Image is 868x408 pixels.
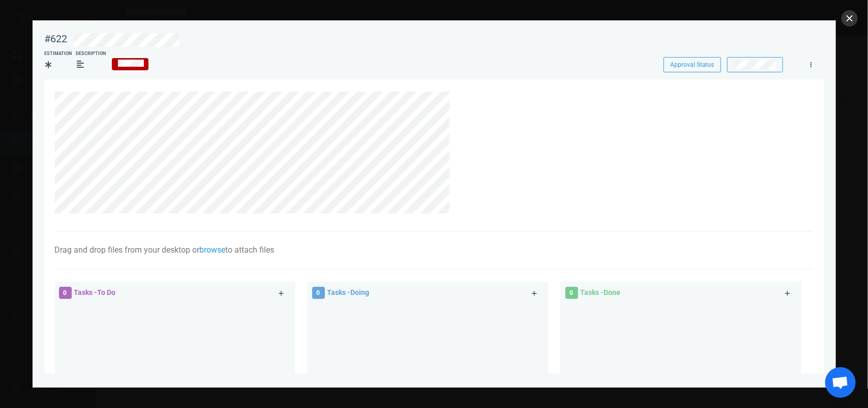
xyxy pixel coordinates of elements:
div: Description [76,50,106,58]
span: 0 [312,287,325,299]
span: Tasks - To Do [74,288,116,296]
span: Tasks - Done [581,288,621,296]
button: Approval Status [664,57,721,72]
button: close [842,10,858,26]
span: Drag and drop files from your desktop or [55,245,200,255]
span: Tasks - Doing [327,288,370,296]
span: 0 [565,287,578,299]
span: to attach files [226,245,275,255]
span: 0 [59,287,72,299]
a: browse [200,245,226,255]
a: Aprire la chat [825,367,856,398]
div: #622 [45,33,68,45]
div: Estimation [45,50,72,58]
